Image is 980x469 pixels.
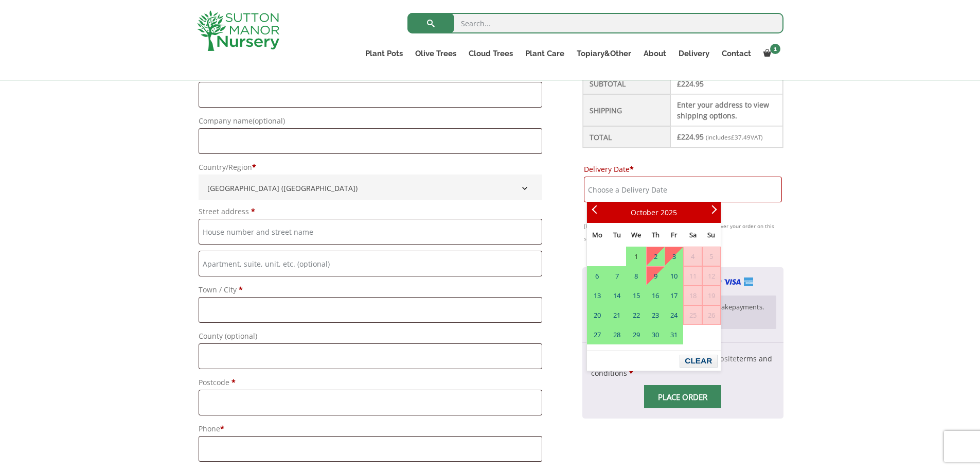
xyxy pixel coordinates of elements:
[677,79,681,89] span: £
[652,230,660,239] span: Thursday
[197,10,279,51] img: logo
[644,385,721,408] input: Place order
[626,266,646,286] td: Available Deliveries60
[608,305,626,325] td: Available Deliveries60
[703,204,721,221] a: Next
[646,305,665,325] td: Available Deliveries60
[199,219,543,245] input: House number and street name
[199,175,543,200] span: Country/Region
[608,267,626,285] a: 7
[587,306,607,324] a: 20
[519,46,571,61] a: Plant Care
[608,306,626,324] a: 21
[608,266,626,286] td: Available Deliveries60
[684,267,701,285] span: 11
[646,286,665,305] td: Available Deliveries60
[703,286,720,305] span: 19
[665,247,683,266] a: 3
[684,286,701,305] span: 18
[608,325,626,344] a: 28
[689,230,697,239] span: Saturday
[627,267,646,285] a: 8
[706,133,762,141] small: (includes VAT)
[637,46,672,61] a: About
[587,325,608,344] td: Available Deliveries60
[587,286,608,305] td: Available Deliveries60
[665,267,683,285] a: 10
[680,355,717,368] button: Clear
[199,283,543,297] label: Town / City
[672,46,716,61] a: Delivery
[677,132,681,142] span: £
[665,286,683,305] a: 17
[646,247,665,266] td: Available Deliveries59
[199,204,543,219] label: Street address
[584,177,781,202] input: Choose a Delivery Date
[608,325,626,344] td: Available Deliveries60
[646,325,665,344] td: Available Deliveries60
[253,116,285,126] span: (optional)
[584,162,781,177] label: Delivery Date
[583,73,670,94] th: Subtotal
[665,325,683,344] td: Available Deliveries60
[716,46,757,61] a: Contact
[571,46,637,61] a: Topiary&Other
[626,286,646,305] td: Available Deliveries60
[626,325,646,344] td: Available Deliveries60
[647,286,664,305] a: 16
[587,305,608,325] td: Available Deliveries60
[770,44,780,54] span: 1
[731,133,751,141] span: 37.49
[627,325,646,344] a: 29
[199,329,543,343] label: County
[626,247,646,266] td: Available Deliveries60
[665,325,683,344] a: 31
[661,207,677,217] span: 2025
[671,230,677,239] span: Friday
[757,46,783,61] a: 1
[204,180,538,197] span: United Kingdom (UK)
[631,230,641,239] span: Wednesday
[629,368,633,378] abbr: required
[592,230,602,239] span: Monday
[199,160,543,175] label: Country/Region
[670,94,782,126] td: Enter your address to view shipping options.
[697,277,753,286] img: Takepayments Card Payments
[199,422,543,436] label: Phone
[407,13,783,33] input: Search...
[646,266,665,286] td: Available Deliveries59
[587,325,607,344] a: 27
[665,306,683,324] a: 24
[707,230,715,239] span: Sunday
[627,306,646,324] a: 22
[199,251,543,276] input: Apartment, suite, unit, etc. (optional)
[199,114,543,128] label: Company name
[627,286,646,305] a: 15
[647,247,664,266] a: 2
[731,133,735,141] span: £
[703,247,720,266] span: 5
[677,132,704,142] bdi: 224.95
[665,305,683,325] td: Available Deliveries60
[703,306,720,324] span: 26
[647,267,664,285] a: 9
[647,306,664,324] a: 23
[587,286,607,305] a: 13
[409,46,462,61] a: Olive Trees
[630,164,634,174] abbr: required
[677,79,704,89] bdi: 224.95
[627,247,646,266] a: 1
[592,209,600,217] span: Prev
[587,266,608,286] td: Available Deliveries60
[583,126,670,148] th: Total
[583,94,670,126] th: Shipping
[608,286,626,305] td: Available Deliveries60
[613,230,621,239] span: Tuesday
[684,247,701,266] span: 4
[462,46,519,61] a: Cloud Trees
[665,266,683,286] td: Available Deliveries60
[647,325,664,344] a: 30
[587,267,607,285] a: 6
[626,305,646,325] td: Available Deliveries60
[703,267,720,285] span: 12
